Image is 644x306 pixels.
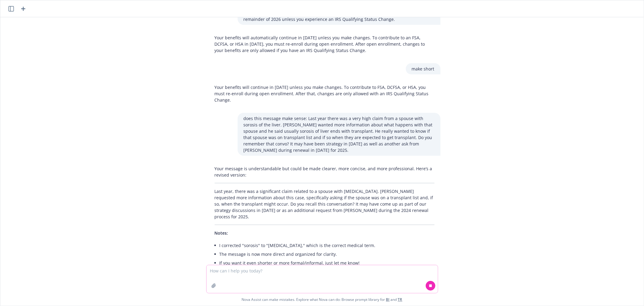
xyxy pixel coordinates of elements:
span: Notes: [215,230,228,236]
p: does this message make sense: Last year there was a very high claim from a spouse with sorosis of... [244,115,434,153]
p: Last year, there was a significant claim related to a spouse with [MEDICAL_DATA]. [PERSON_NAME] r... [215,188,434,220]
p: make short [412,66,434,72]
p: Your message is understandable but could be made clearer, more concise, and more professional. He... [215,165,434,178]
p: Your benefits will continue in [DATE] unless you make changes. To contribute to FSA, DCFSA, or HS... [215,84,434,103]
span: Nova Assist can make mistakes. Explore what Nova can do: Browse prompt library for and [242,293,402,306]
li: I corrected "sorosis" to "[MEDICAL_DATA]," which is the correct medical term. [219,241,434,250]
li: If you want it even shorter or more formal/informal, just let me know! [219,259,434,267]
a: TR [398,297,402,302]
li: The message is now more direct and organized for clarity. [219,250,434,259]
a: BI [386,297,390,302]
p: Your benefits will automatically continue in [DATE] unless you make changes. To contribute to an ... [215,34,434,54]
